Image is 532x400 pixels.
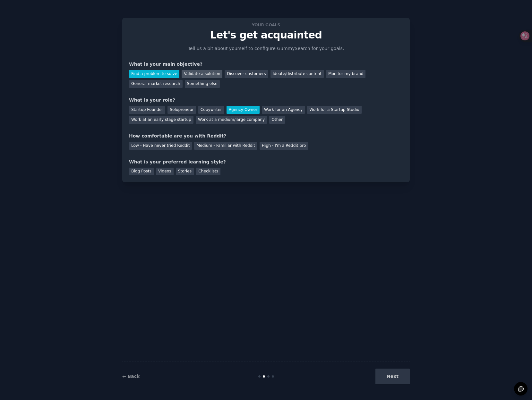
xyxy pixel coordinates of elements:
div: Solopreneur [167,106,196,114]
div: Blog Posts [129,168,154,176]
div: Low - Have never tried Reddit [129,142,192,150]
span: Your goals [251,21,281,28]
div: Medium - Familiar with Reddit [194,142,257,150]
div: Checklists [196,168,220,176]
div: Videos [156,168,174,176]
div: Validate a solution [182,70,222,78]
div: Discover customers [225,70,268,78]
div: Ideate/distribute content [270,70,324,78]
div: Copywriter [198,106,224,114]
div: How comfortable are you with Reddit? [129,133,403,139]
div: High - I'm a Reddit pro [260,142,308,150]
p: Tell us a bit about yourself to configure GummySearch for your goals. [185,45,347,52]
div: Work at an early stage startup [129,116,193,124]
div: What is your preferred learning style? [129,159,403,165]
div: Work for a Startup Studio [307,106,361,114]
div: Something else [185,80,220,88]
div: Monitor my brand [326,70,365,78]
a: ← Back [122,374,140,379]
div: General market research [129,80,183,88]
div: What is your main objective? [129,61,403,68]
div: Startup Founder [129,106,165,114]
div: Agency Owner [227,106,260,114]
div: Other [269,116,285,124]
p: Let's get acquainted [129,29,403,41]
div: Find a problem to solve [129,70,179,78]
div: Work at a medium/large company [196,116,267,124]
div: What is your role? [129,97,403,104]
div: Work for an Agency [262,106,305,114]
div: Stories [176,168,194,176]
